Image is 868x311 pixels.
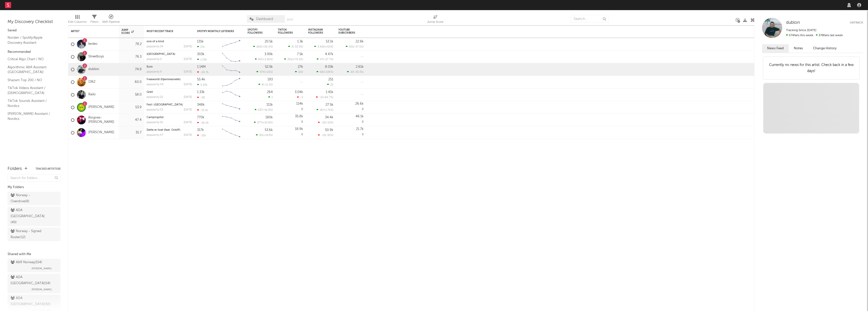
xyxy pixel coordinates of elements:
[8,259,61,272] a: A&R Norway(154)[PERSON_NAME]
[197,134,206,137] div: -21k
[8,77,56,83] a: Shazam Top 200 / NO
[320,109,323,112] span: 16
[259,134,262,137] span: 30
[294,46,302,48] span: -33.3 %
[197,83,207,86] div: 3.34k
[427,13,444,27] div: Jump Score
[147,40,192,43] div: one of a kind
[272,96,273,99] span: 1
[197,96,205,99] div: -58
[356,65,364,69] div: 2.61k
[220,126,242,139] svg: Chart title
[102,19,120,25] div: A&R Pipeline
[121,117,142,123] div: 47.4
[258,83,273,86] div: ( )
[262,46,272,48] span: +30.4 %
[255,108,273,112] div: ( )
[220,114,242,126] svg: Chart title
[264,53,273,56] div: 3.99k
[262,121,272,124] span: +10.8 %
[356,115,364,118] div: 46.1k
[297,53,303,56] div: 7.5k
[11,207,46,226] div: ADA [GEOGRAPHIC_DATA] ( 49 )
[354,46,363,48] span: -37.5 %
[147,121,163,124] div: popularity: 55
[147,78,192,81] div: Freeworld (Hjemmesnekk)
[298,71,303,74] span: 100
[88,80,95,84] a: 1362
[184,58,192,61] div: [DATE]
[8,251,61,257] div: Shared with Me
[278,101,303,114] div: 0
[197,30,235,33] div: Spotify Monthly Listeners
[36,168,61,170] button: Tracked Artists(8)
[278,114,303,126] div: 0
[263,109,272,112] span: -16.8 %
[325,53,333,56] div: 4.47k
[326,40,333,43] div: 53.1k
[278,28,295,34] div: TikTok Followers
[32,286,52,293] span: [PERSON_NAME]
[356,40,364,43] div: 22.8k
[121,54,142,60] div: 76.3
[266,103,273,106] div: 111k
[260,71,264,74] span: 374
[356,127,364,131] div: 21.7k
[262,83,263,86] span: 8
[293,58,302,61] span: +79.5 %
[323,109,333,112] span: +1.7k %
[255,58,273,61] div: ( )
[121,66,142,73] div: 74.9
[248,28,265,34] div: Spotify Followers
[786,20,800,25] span: dublon
[147,30,184,33] div: Most Recent Track
[284,58,303,61] div: ( )
[147,116,164,119] a: Campingstol
[121,104,142,110] div: 53.9
[8,56,56,62] a: Critical Algo Chart / NO
[147,108,163,111] div: popularity: 53
[295,115,303,118] div: 35.8k
[8,19,61,25] div: My Discovery Checklist
[197,128,204,132] div: 317k
[256,70,273,74] div: ( )
[326,134,333,137] span: -30 %
[147,53,175,56] a: [GEOGRAPHIC_DATA]
[321,121,325,124] span: -22
[287,18,293,21] button: Save
[256,46,261,48] span: 266
[88,42,97,46] a: leoleo
[8,207,61,226] a: ADA [GEOGRAPHIC_DATA](49)
[8,228,61,241] a: Norway - Signed Roster(12)
[197,78,205,81] div: 55.4k
[11,295,56,307] div: ADA [GEOGRAPHIC_DATA] ( 50 )
[354,71,363,74] span: -33.3 %
[71,30,109,33] div: Artist
[265,116,273,119] div: 180k
[220,63,242,76] svg: Chart title
[147,103,192,106] div: Fest i Trøndelag
[786,20,800,25] a: dublon
[297,40,303,43] div: 1.3k
[296,102,303,105] div: 114k
[325,46,333,48] span: +65 %
[184,83,192,86] div: [DATE]
[197,53,204,56] div: 303k
[197,116,204,119] div: 770k
[8,85,56,96] a: TikTok Videos Assistant / [DEMOGRAPHIC_DATA]
[850,20,863,25] button: Untrack
[8,174,61,182] input: Search for folders...
[11,192,46,205] div: Norway - Overdrive ( 8 )
[320,71,323,74] span: 68
[88,116,116,124] a: Ringnes-[PERSON_NAME]
[88,93,96,97] a: Railo
[338,101,364,114] div: 0
[147,78,180,81] a: Freeworld (Hjemmesnekk)
[147,91,192,94] div: Greit
[8,111,56,121] a: [PERSON_NAME] Assistant / Nordics
[318,121,333,124] div: ( )
[197,40,204,43] div: 131k
[90,19,98,25] div: Filters
[786,34,843,37] span: 378 fans last week
[325,116,333,119] div: 34.4k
